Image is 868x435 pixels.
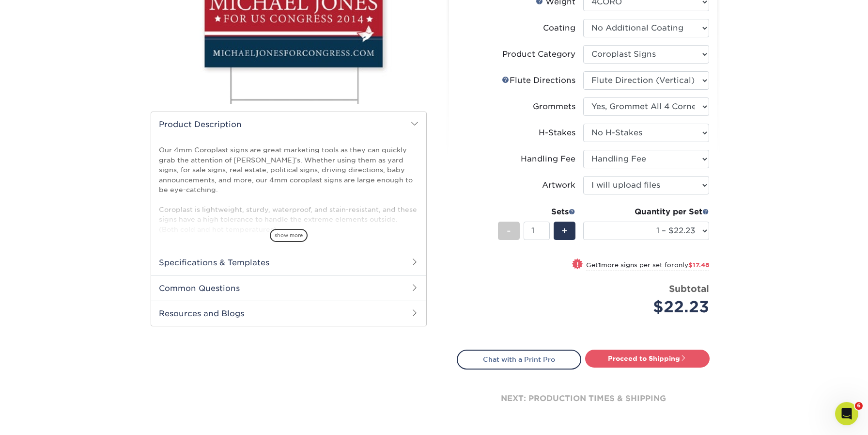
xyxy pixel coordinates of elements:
span: - [507,224,511,238]
div: Grommets [533,101,575,113]
p: Our 4mm Coroplast signs are great marketing tools as they can quickly grab the attention of [PERS... [159,145,418,392]
span: $17.48 [688,261,709,269]
div: H-Stakes [539,127,575,139]
strong: Subtotal [669,283,709,294]
h2: Resources and Blogs [151,301,426,326]
h2: Product Description [151,112,426,137]
div: $22.23 [590,295,709,319]
div: Artwork [542,179,575,191]
span: show more [270,229,308,242]
a: Proceed to Shipping [585,350,710,367]
div: Quantity per Set [583,206,709,218]
div: Coating [543,22,575,34]
div: Sets [498,206,575,218]
div: next: production times & shipping [457,370,710,428]
div: Product Category [502,48,575,60]
span: 6 [855,402,863,410]
h2: Specifications & Templates [151,250,426,275]
iframe: Intercom live chat [835,402,858,425]
small: Get more signs per set for [586,261,709,271]
h2: Common Questions [151,275,426,301]
div: Handling Fee [521,153,575,165]
span: only [674,261,709,269]
div: Flute Directions [502,75,575,86]
a: Chat with a Print Pro [457,350,581,369]
strong: 1 [598,261,601,269]
span: ! [576,259,579,270]
span: + [561,224,568,238]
